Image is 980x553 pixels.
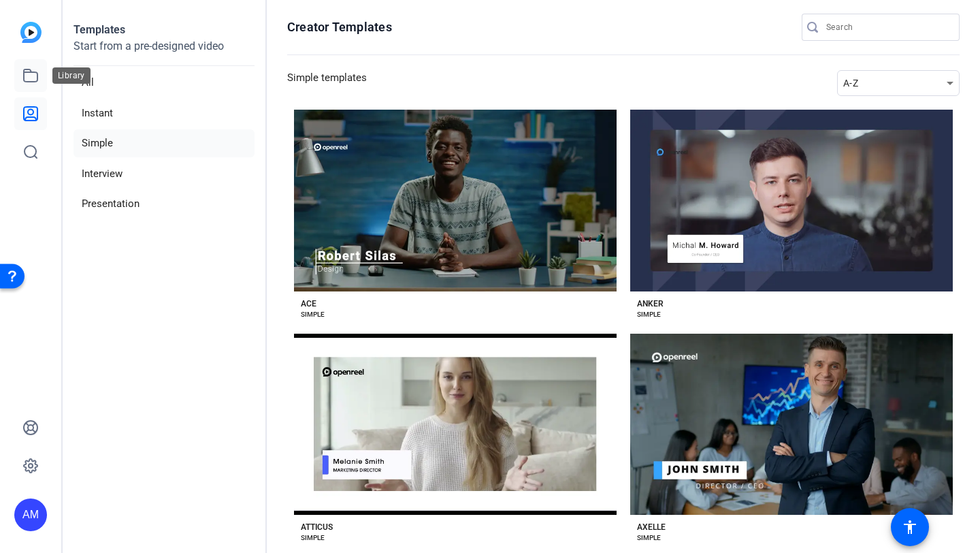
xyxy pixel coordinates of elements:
div: AM [14,499,47,531]
div: ACE [301,298,316,309]
button: Template image [294,110,617,291]
div: SIMPLE [637,309,661,320]
div: SIMPLE [301,309,325,320]
button: Template image [630,334,953,516]
div: SIMPLE [637,533,661,543]
button: Template image [294,334,617,516]
div: SIMPLE [301,533,325,543]
li: Instant [73,99,255,127]
h1: Creator Templates [287,19,392,35]
button: Template image [630,110,953,291]
li: Presentation [73,190,255,218]
input: Search [826,19,949,35]
mat-icon: accessibility [902,519,918,535]
strong: Templates [73,23,125,36]
span: A-Z [843,78,858,89]
img: blue-gradient.svg [20,22,42,43]
li: All [73,69,255,97]
div: AXELLE [637,522,666,533]
div: ATTICUS [301,522,333,533]
div: ANKER [637,298,664,309]
li: Interview [73,160,255,188]
li: Simple [73,129,255,157]
h3: Simple templates [287,70,367,96]
p: Start from a pre-designed video [73,38,255,66]
div: Library [52,67,91,84]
